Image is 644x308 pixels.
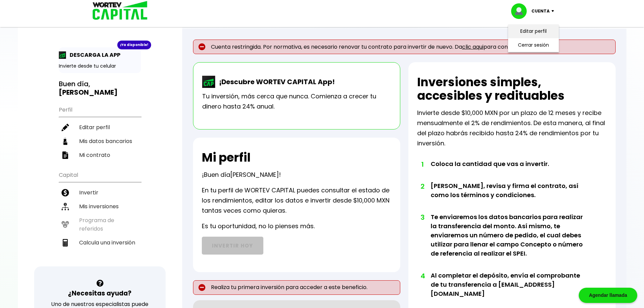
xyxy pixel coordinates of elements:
img: app-icon [59,51,66,59]
p: Es tu oportunidad, no lo pienses más. [202,221,315,231]
a: Editar perfil [520,28,547,35]
img: editar-icon.952d3147.svg [62,124,69,131]
p: ¡Descubre WORTEV CAPITAL App! [216,77,335,87]
a: Invertir [59,186,141,199]
li: Coloca la cantidad que vas a invertir. [431,159,588,181]
p: ¡Buen día ! [202,170,281,180]
p: Tu inversión, más cerca que nunca. Comienza a crecer tu dinero hasta 24% anual. [202,91,391,112]
ul: Perfil [59,102,141,162]
h3: Buen día, [59,80,141,97]
span: 2 [421,181,424,191]
img: error-circle.027baa21.svg [198,43,206,50]
li: Te enviaremos los datos bancarios para realizar la transferencia del monto. Así mismo, te enviare... [431,212,588,271]
span: [PERSON_NAME] [230,170,279,179]
a: INVERTIR HOY [202,237,263,255]
img: datos-icon.10cf9172.svg [62,138,69,145]
p: Cuenta [531,6,550,16]
h2: Mi perfil [202,151,251,164]
div: ¡Ya disponible! [117,41,151,49]
a: Mi contrato [59,148,141,162]
span: 1 [421,159,424,169]
a: Editar perfil [59,120,141,134]
img: inversiones-icon.6695dc30.svg [62,203,69,210]
b: [PERSON_NAME] [59,88,118,97]
p: Realiza tu primera inversión para acceder a este beneficio. [193,280,400,295]
img: wortev-capital-app-icon [202,76,216,88]
img: calculadora-icon.17d418c4.svg [62,239,69,246]
a: Mis inversiones [59,199,141,213]
li: Cerrar sesión [506,38,560,52]
div: Agendar llamada [579,288,637,303]
a: Calcula una inversión [59,236,141,250]
img: invertir-icon.b3b967d7.svg [62,189,69,196]
p: En tu perfil de WORTEV CAPITAL puedes consultar el estado de los rendimientos, editar los datos e... [202,185,391,216]
h3: ¿Necesitas ayuda? [68,288,132,298]
img: icon-down [550,10,559,12]
ul: Capital [59,167,141,266]
img: profile-image [511,3,531,19]
span: Cuenta restringida. Por normativa, es necesario renovar tu contrato para invertir de nuevo. Da pa... [211,44,523,50]
span: 4 [421,271,424,281]
p: Invierte desde tu celular [59,63,141,70]
li: [PERSON_NAME], revisa y firma el contrato, así como los términos y condiciones. [431,181,588,212]
img: contrato-icon.f2db500c.svg [62,151,69,159]
img: error-circle.027baa21.svg [198,284,206,291]
a: clic aqui [462,43,483,51]
p: Invierte desde $10,000 MXN por un plazo de 12 meses y recibe mensualmente el 2% de rendimientos. ... [417,108,607,148]
a: Mis datos bancarios [59,134,141,148]
h2: Inversiones simples, accesibles y redituables [417,75,607,102]
p: DESCARGA LA APP [66,51,120,59]
span: 3 [421,212,424,222]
